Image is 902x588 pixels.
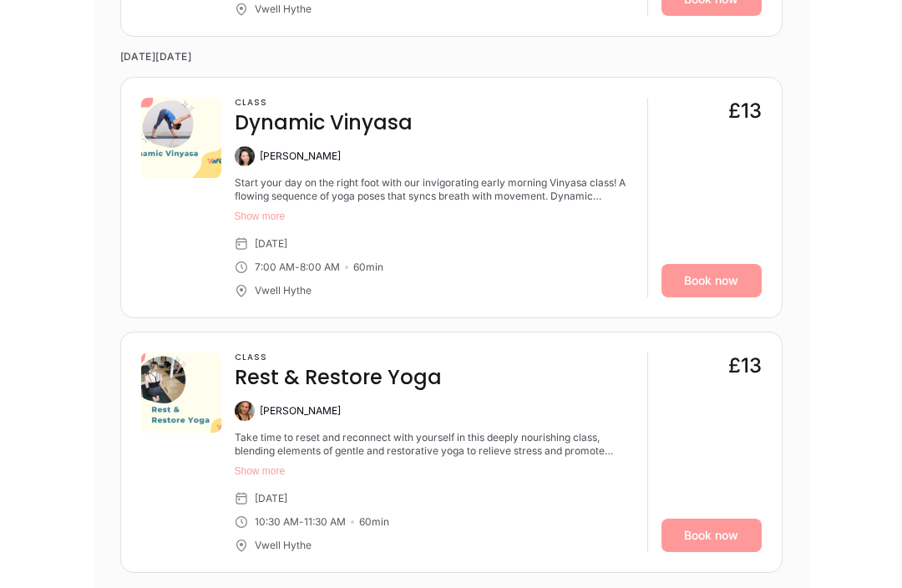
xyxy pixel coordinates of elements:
div: - [299,516,304,530]
div: Take time to reset and reconnect with yourself in this deeply nourishing class, blending elements... [235,432,634,459]
div: £13 [728,353,762,380]
time: [DATE][DATE] [120,38,783,78]
div: 11:30 AM [304,516,346,530]
button: Show more [235,465,634,479]
img: 734a81fd-0b3d-46f1-b7ab-0c1388fca0de.png [141,353,221,433]
img: Alyssa Costantini [235,402,255,422]
h3: Class [235,353,442,363]
img: Anita Chungbang [235,147,255,167]
div: [DATE] [255,238,287,251]
h4: Dynamic Vinyasa [235,110,413,137]
div: 60 min [359,516,389,530]
div: £13 [728,99,762,125]
div: 10:30 AM [255,516,299,530]
button: Show more [235,210,634,224]
div: 7:00 AM [255,261,295,275]
div: Start your day on the right foot with our invigorating early morning Vinyasa class! A flowing seq... [235,177,634,204]
h3: Class [235,99,413,109]
a: Book now [661,265,762,298]
h4: Rest & Restore Yoga [235,365,442,392]
div: [PERSON_NAME] [260,405,341,418]
div: Vwell Hythe [255,3,312,17]
div: [DATE] [255,493,287,506]
div: Vwell Hythe [255,540,312,553]
img: 700b52c3-107a-499f-8a38-c4115c73b02f.png [141,99,221,179]
div: 8:00 AM [300,261,340,275]
div: - [295,261,300,275]
div: Vwell Hythe [255,285,312,298]
a: Book now [661,520,762,553]
div: [PERSON_NAME] [260,150,341,164]
div: 60 min [353,261,383,275]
